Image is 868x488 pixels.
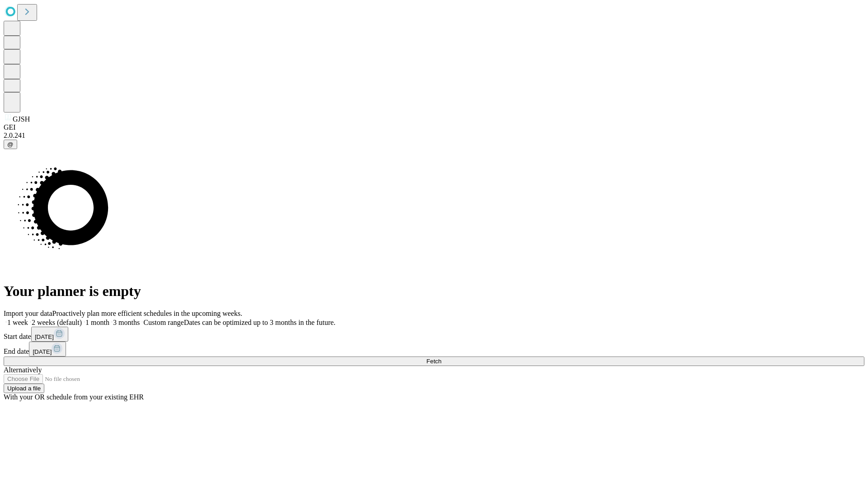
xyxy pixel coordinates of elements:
span: Fetch [426,358,441,365]
button: @ [4,140,17,149]
button: Fetch [4,357,864,366]
span: 1 week [7,319,28,326]
span: Custom range [143,319,184,326]
button: [DATE] [31,327,68,342]
h1: Your planner is empty [4,283,864,300]
span: [DATE] [35,333,54,340]
span: @ [7,141,14,148]
div: 2.0.241 [4,131,864,140]
button: Upload a file [4,384,44,393]
span: Import your data [4,310,52,317]
div: Start date [4,327,864,342]
span: Alternatively [4,366,42,374]
span: Dates can be optimized up to 3 months in the future. [184,319,335,326]
span: 2 weeks (default) [32,319,82,326]
button: [DATE] [29,342,66,357]
div: GEI [4,123,864,131]
span: 3 months [113,319,140,326]
span: Proactively plan more efficient schedules in the upcoming weeks. [52,310,242,317]
span: [DATE] [33,348,52,355]
span: With your OR schedule from your existing EHR [4,393,144,401]
span: 1 month [85,319,109,326]
div: End date [4,342,864,357]
span: GJSH [13,115,30,123]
